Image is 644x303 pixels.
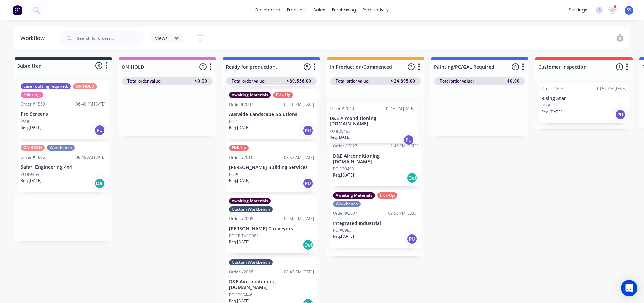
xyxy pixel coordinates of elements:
div: products [284,5,310,15]
div: Workflow [20,34,48,42]
div: productivity [359,5,392,15]
span: $89,556.00 [287,78,311,84]
span: 0 [199,63,207,70]
input: Enter column name… [226,63,292,70]
span: SS [627,7,631,13]
div: settings [565,5,591,15]
span: Total order value: [440,78,474,84]
span: Total order value: [232,78,265,84]
input: Enter column name… [434,63,501,70]
input: Enter column name… [330,63,397,70]
a: dashboard [252,5,284,15]
input: Search for orders... [77,31,144,45]
span: $0.00 [195,78,207,84]
span: Total order value: [336,78,369,84]
span: $24,895.00 [391,78,415,84]
div: Submitted [16,62,42,69]
span: 2 [408,63,415,70]
span: Views [155,34,168,42]
div: sales [310,5,329,15]
div: purchasing [329,5,359,15]
span: $0.00 [507,78,520,84]
span: 0 [512,63,519,70]
input: Enter column name… [538,63,605,70]
span: Total order value: [127,78,161,84]
img: Factory [12,5,22,15]
input: Enter column name… [122,63,188,70]
span: 1 [616,63,623,70]
div: Open Intercom Messenger [621,280,637,296]
span: 5 [304,63,311,70]
span: 3 [95,62,102,69]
